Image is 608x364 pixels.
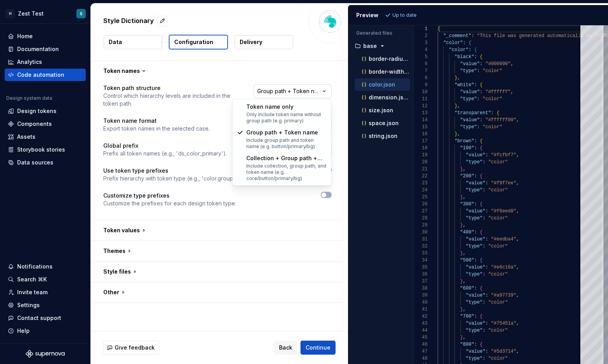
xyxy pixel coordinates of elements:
[246,155,322,169] span: Collection + Group path + Token name
[246,163,327,182] div: Include collection, group path, and token name (e.g. core/button/primary/bg)
[246,103,293,110] span: Token name only
[246,111,327,124] div: Only include token name without group path (e.g. primary)
[246,129,318,136] span: Group path + Token name
[246,137,327,150] div: Include group path and token name (e.g. button/primary/bg)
